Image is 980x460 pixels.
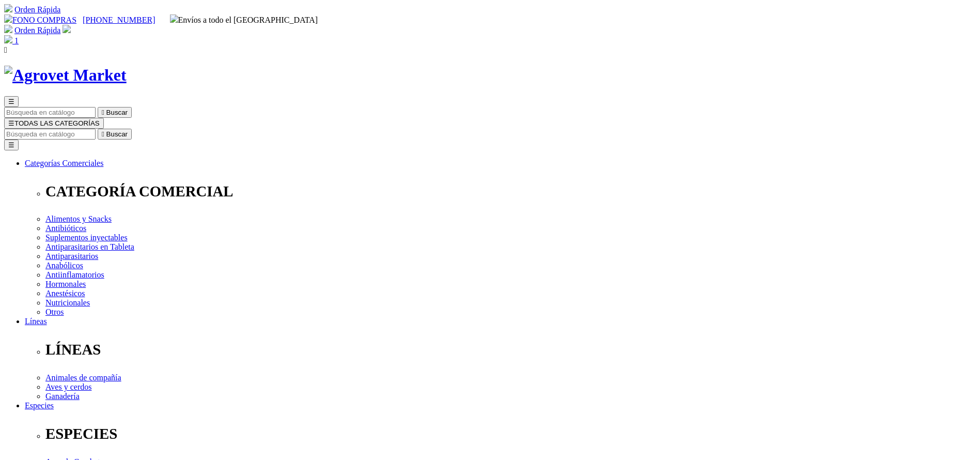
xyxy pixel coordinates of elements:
[45,270,104,279] a: Antiinflamatorios
[4,35,12,43] img: shopping-bag.svg
[106,130,128,138] span: Buscar
[45,261,83,270] a: Anabólicos
[45,289,85,298] a: Anestésicos
[4,140,19,150] button: ☰
[4,16,76,24] a: FONO COMPRAS
[98,129,132,140] button:  Buscar
[45,308,64,316] a: Otros
[4,45,7,54] i: 
[102,130,104,138] i: 
[45,341,976,358] p: LÍNEAS
[4,118,104,129] button: ☰TODAS LAS CATEGORÍAS
[45,425,976,442] p: ESPECIES
[8,98,14,105] span: ☰
[45,233,128,242] a: Suplementos inyectables
[45,224,86,233] a: Antibióticos
[170,14,178,23] img: delivery-truck.svg
[45,252,98,260] a: Antiparasitarios
[5,348,178,455] iframe: Brevo live chat
[63,25,71,33] img: user.svg
[102,109,104,116] i: 
[4,25,12,33] img: shopping-cart.svg
[4,4,12,12] img: shopping-cart.svg
[63,26,71,35] a: Acceda a su cuenta de cliente
[98,107,132,118] button:  Buscar
[4,66,127,85] img: Agrovet Market
[4,14,12,23] img: phone.svg
[4,107,96,118] input: Buscar
[14,36,19,45] span: 1
[8,119,14,127] span: ☰
[45,183,976,200] p: CATEGORÍA COMERCIAL
[83,16,155,24] a: [PHONE_NUMBER]
[45,298,90,307] a: Nutricionales
[25,159,103,167] a: Categorías Comerciales
[106,109,128,116] span: Buscar
[4,129,96,140] input: Buscar
[25,317,47,326] a: Líneas
[14,5,60,14] a: Orden Rápida
[45,242,134,251] a: Antiparasitarios en Tableta
[45,214,112,223] a: Alimentos y Snacks
[4,96,19,107] button: ☰
[45,280,86,288] a: Hormonales
[14,26,60,35] a: Orden Rápida
[4,36,19,45] a: 1
[170,16,318,24] span: Envíos a todo el [GEOGRAPHIC_DATA]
